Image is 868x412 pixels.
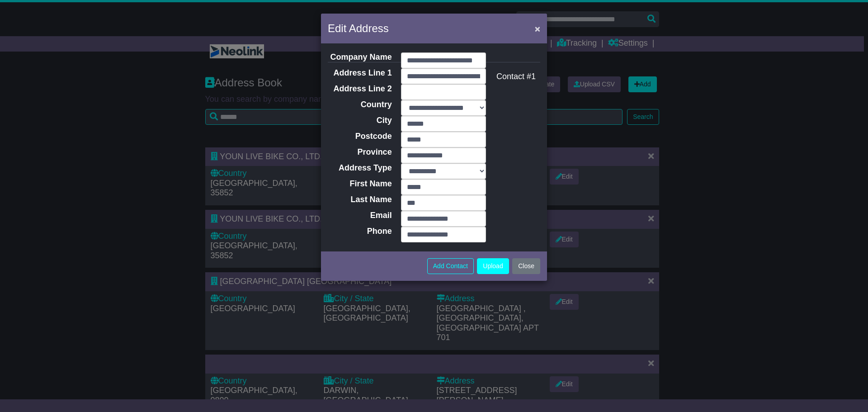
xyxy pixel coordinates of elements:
label: Last Name [321,195,396,205]
label: City [321,116,396,126]
label: Province [321,147,396,157]
h5: Edit Address [328,20,389,37]
label: Address Type [321,163,396,173]
label: Country [321,100,396,110]
label: Address Line 1 [321,68,396,78]
button: Add Contact [427,258,474,274]
label: Company Name [321,52,396,62]
button: Close [530,19,545,38]
label: Address Line 2 [321,84,396,94]
label: First Name [321,179,396,189]
label: Postcode [321,132,396,142]
span: × [535,24,540,34]
button: Close [512,258,540,274]
label: Email [321,211,396,221]
label: Phone [321,227,396,237]
button: Upload [477,258,509,274]
span: Contact #1 [496,72,536,81]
